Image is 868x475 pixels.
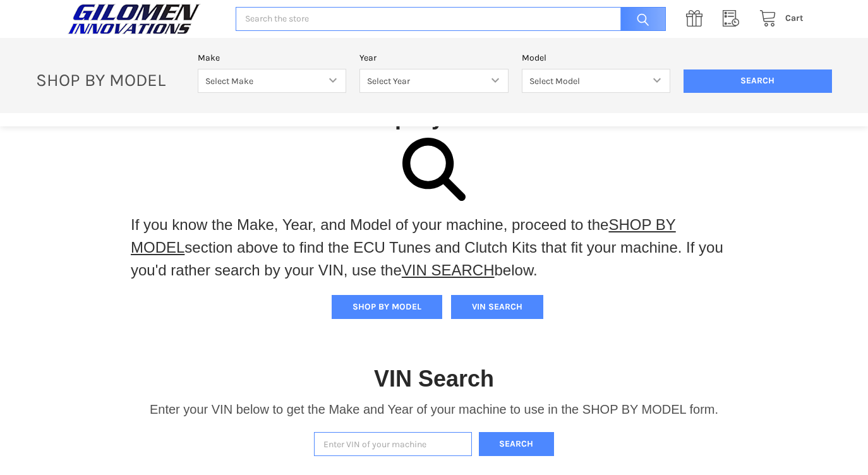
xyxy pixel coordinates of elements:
[30,69,191,91] p: SHOP BY MODEL
[684,69,832,93] input: Search
[64,3,203,35] img: GILOMEN INNOVATIONS
[522,51,670,64] label: Model
[752,11,804,27] a: Cart
[479,432,555,457] button: Search
[131,216,676,256] a: SHOP BY MODEL
[198,51,346,64] label: Make
[64,3,222,35] a: GILOMEN INNOVATIONS
[614,7,666,32] input: Search
[374,364,494,393] h1: VIN Search
[451,295,543,319] button: VIN SEARCH
[332,295,442,319] button: SHOP BY MODEL
[131,213,737,282] p: If you know the Make, Year, and Model of your machine, proceed to the section above to find the E...
[785,13,804,23] span: Cart
[402,262,495,279] a: VIN SEARCH
[150,400,718,419] p: Enter your VIN below to get the Make and Year of your machine to use in the SHOP BY MODEL form.
[314,432,472,457] input: Enter VIN of your machine
[359,51,508,64] label: Year
[236,7,666,32] input: Search the store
